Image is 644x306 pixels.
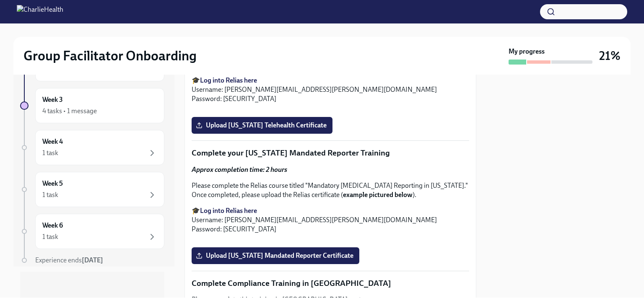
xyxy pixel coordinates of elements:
[197,252,353,260] span: Upload [US_STATE] Mandated Reporter Certificate
[192,206,469,234] p: 🎓 Username: [PERSON_NAME][EMAIL_ADDRESS][PERSON_NAME][DOMAIN_NAME] Password: [SECURITY_DATA]
[17,5,63,18] img: CharlieHealth
[42,190,58,200] div: 1 task
[42,221,63,230] h6: Week 6
[192,76,469,104] p: 🎓 Username: [PERSON_NAME][EMAIL_ADDRESS][PERSON_NAME][DOMAIN_NAME] Password: [SECURITY_DATA]
[192,278,469,289] p: Complete Compliance Training in [GEOGRAPHIC_DATA]
[343,191,413,199] strong: example pictured below
[20,130,164,165] a: Week 41 task
[200,207,257,215] a: Log into Relias here
[509,47,545,56] strong: My progress
[192,117,332,134] label: Upload [US_STATE] Telehealth Certificate
[200,76,257,84] a: Log into Relias here
[192,181,469,200] p: Please complete the Relias course titled "Mandatory [MEDICAL_DATA] Reporting in [US_STATE]." Once...
[42,232,58,241] div: 1 task
[42,148,58,158] div: 1 task
[192,295,469,304] p: Please complete this training in [GEOGRAPHIC_DATA] next:
[42,106,97,116] div: 4 tasks • 1 message
[192,166,287,174] strong: Approx completion time: 2 hours
[82,256,103,264] strong: [DATE]
[192,247,359,264] label: Upload [US_STATE] Mandated Reporter Certificate
[42,179,63,188] h6: Week 5
[192,148,469,158] p: Complete your [US_STATE] Mandated Reporter Training
[20,214,164,249] a: Week 61 task
[23,47,197,64] h2: Group Facilitator Onboarding
[20,172,164,207] a: Week 51 task
[20,88,164,123] a: Week 34 tasks • 1 message
[42,95,63,104] h6: Week 3
[35,256,103,264] span: Experience ends
[197,121,327,130] span: Upload [US_STATE] Telehealth Certificate
[599,48,621,63] h3: 21%
[42,137,63,146] h6: Week 4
